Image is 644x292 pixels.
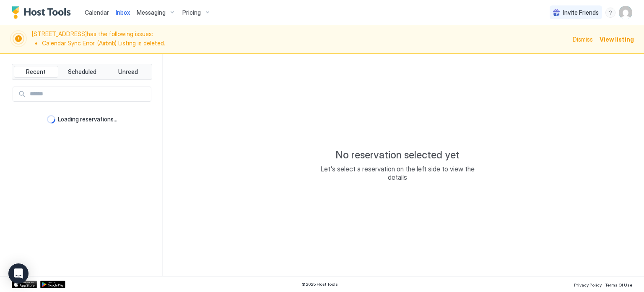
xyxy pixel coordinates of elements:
[12,6,75,19] a: Host Tools Logo
[85,8,109,17] a: Calendar
[12,281,37,288] a: App Store
[314,165,481,182] span: Let's select a reservation on the left side to view the details
[301,281,338,287] span: © 2025 Host Tools
[619,6,632,19] div: User profile
[58,116,117,123] span: Loading reservations...
[47,115,55,124] div: loading
[563,9,599,16] span: Invite Friends
[574,282,602,287] span: Privacy Policy
[605,282,632,287] span: Terms Of Use
[12,64,152,80] div: tab-group
[116,8,130,17] a: Inbox
[26,87,151,101] input: Input Field
[605,8,615,18] div: menu
[42,39,568,47] li: Calendar Sync Error: (Airbnb) Listing is deleted.
[600,35,634,44] div: View listing
[182,9,201,16] span: Pricing
[605,280,632,289] a: Terms Of Use
[60,66,104,78] button: Scheduled
[32,30,568,48] span: [STREET_ADDRESS] has the following issues:
[8,263,29,284] div: Open Intercom Messenger
[68,68,96,76] span: Scheduled
[14,66,58,78] button: Recent
[40,281,65,288] a: Google Play Store
[106,66,150,78] button: Unread
[574,280,602,289] a: Privacy Policy
[116,9,130,16] span: Inbox
[118,68,138,76] span: Unread
[335,149,460,161] span: No reservation selected yet
[573,35,593,44] div: Dismiss
[26,68,46,76] span: Recent
[85,9,109,16] span: Calendar
[137,9,166,16] span: Messaging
